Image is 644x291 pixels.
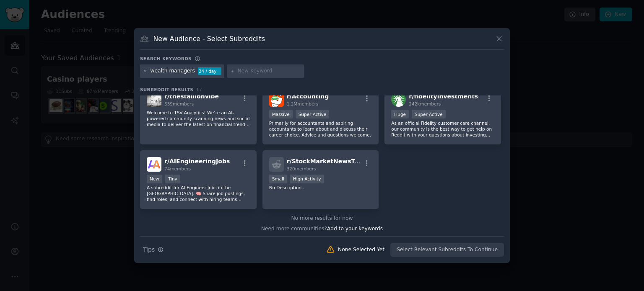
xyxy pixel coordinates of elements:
[287,93,329,100] span: r/ Accounting
[165,175,180,183] div: Tiny
[140,222,504,233] div: Need more communities?
[153,34,265,43] h3: New Audience - Select Subreddits
[269,185,372,191] p: No Description...
[140,215,504,222] div: No more results for now
[164,93,219,100] span: r/ thestallionvibe
[409,93,478,100] span: r/ fidelityinvestments
[147,185,250,202] p: A subreddit for AI Engineer Jobs in the [GEOGRAPHIC_DATA]. 🧠 Share job postings, find roles, and ...
[237,67,301,75] input: New Keyword
[409,101,441,106] span: 242k members
[198,67,221,75] div: 24 / day
[196,87,202,92] span: 17
[412,110,446,118] div: Super Active
[391,110,409,118] div: Huge
[391,92,406,107] img: fidelityinvestments
[290,175,324,183] div: High Activity
[164,166,191,171] span: 74 members
[140,87,193,93] span: Subreddit Results
[164,158,230,165] span: r/ AIEngineeringJobs
[269,175,287,183] div: Small
[147,175,162,183] div: New
[287,101,319,106] span: 1.2M members
[269,92,284,107] img: Accounting
[143,245,155,254] span: Tips
[140,242,166,257] button: Tips
[147,110,250,127] p: Welcome to TSV Analytics! We’re an AI-powered community scanning news and social media to deliver...
[269,110,293,118] div: Massive
[147,92,161,107] img: thestallionvibe
[140,56,192,62] h3: Search keywords
[151,67,195,75] div: wealth managers
[338,246,384,254] div: None Selected Yet
[147,157,161,172] img: AIEngineeringJobs
[287,166,316,171] span: 320 members
[296,110,330,118] div: Super Active
[391,120,494,138] p: As an official Fidelity customer care channel, our community is the best way to get help on Reddi...
[287,158,370,165] span: r/ StockMarketNewsToday
[164,101,194,106] span: 539 members
[269,120,372,138] p: Primarily for accountants and aspiring accountants to learn about and discuss their career choice...
[327,226,383,232] span: Add to your keywords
